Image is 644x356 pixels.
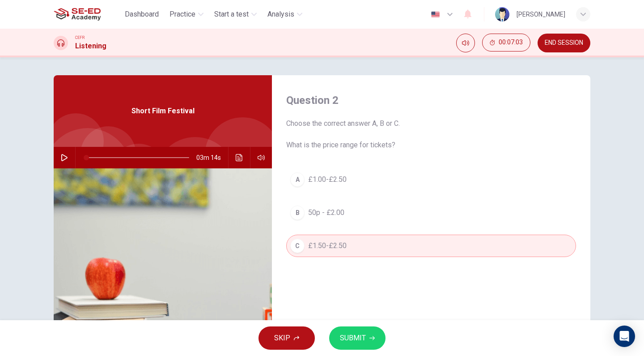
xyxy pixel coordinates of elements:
[430,11,441,18] img: en
[517,9,565,20] div: [PERSON_NAME]
[290,172,305,187] div: A
[308,240,347,251] span: £1.50-£2.50
[286,202,576,224] button: B50p - £2.00
[538,34,590,52] button: END SESSION
[121,6,162,22] button: Dashboard
[214,9,249,20] span: Start a test
[125,9,159,20] span: Dashboard
[274,332,290,344] span: SKIP
[264,6,306,22] button: Analysis
[75,41,106,51] h1: Listening
[308,174,347,185] span: £1.00-£2.50
[329,326,386,350] button: SUBMIT
[54,5,101,23] img: SE-ED Academy logo
[290,239,305,253] div: C
[545,39,583,47] span: END SESSION
[340,332,366,344] span: SUBMIT
[495,7,509,21] img: Profile picture
[75,34,85,41] span: CEFR
[614,326,635,347] div: Open Intercom Messenger
[267,9,294,20] span: Analysis
[308,207,344,218] span: 50p - £2.00
[286,235,576,257] button: C£1.50-£2.50
[54,5,121,23] a: SE-ED Academy logo
[499,39,523,46] span: 00:07:03
[211,6,260,22] button: Start a test
[196,147,228,168] span: 03m 14s
[482,34,530,52] div: Hide
[286,93,576,107] h4: Question 2
[169,9,195,20] span: Practice
[286,118,576,150] span: Choose the correct answer A, B or C. What is the price range for tickets?
[131,106,195,116] span: Short Film Festival
[166,6,207,22] button: Practice
[290,206,305,220] div: B
[482,34,530,51] button: 00:07:03
[232,147,246,168] button: Click to see the audio transcription
[286,168,576,191] button: A£1.00-£2.50
[258,326,315,350] button: SKIP
[456,34,475,52] div: Mute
